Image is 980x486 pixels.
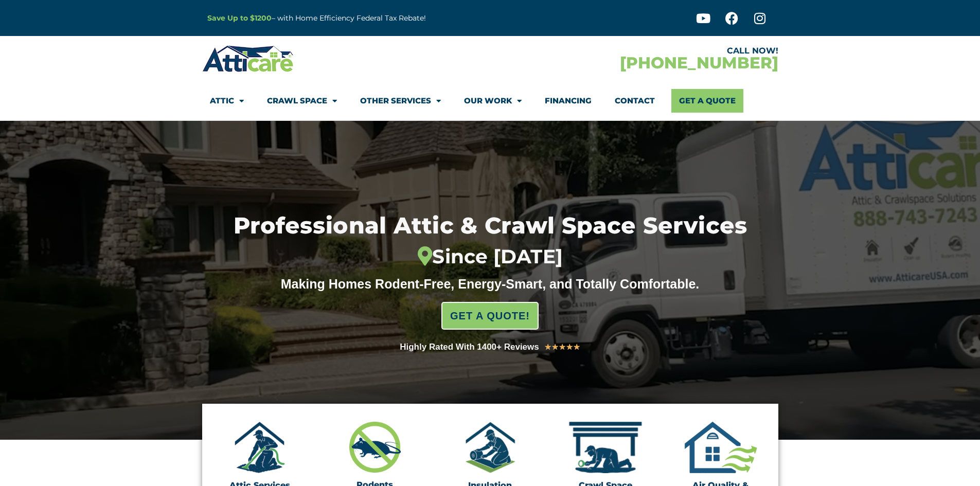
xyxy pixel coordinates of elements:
a: Contact [615,89,655,113]
p: – with Home Efficiency Federal Tax Rebate! [207,12,541,24]
a: Save Up to $1200 [207,13,272,23]
div: Highly Rated With 1400+ Reviews [400,340,539,354]
div: Since [DATE] [181,245,800,268]
a: Crawl Space [267,89,337,113]
a: Get A Quote [671,89,743,113]
a: Attic [210,89,244,113]
div: 5/5 [544,340,580,354]
i: ★ [573,340,580,354]
a: Other Services [360,89,441,113]
span: GET A QUOTE! [450,305,530,326]
i: ★ [551,340,559,354]
i: ★ [544,340,551,354]
div: Making Homes Rodent-Free, Energy-Smart, and Totally Comfortable. [261,276,719,292]
a: GET A QUOTE! [441,302,539,330]
a: Financing [545,89,592,113]
a: Our Work [464,89,522,113]
i: ★ [559,340,566,354]
nav: Menu [210,89,771,113]
div: CALL NOW! [490,47,778,55]
i: ★ [566,340,573,354]
h1: Professional Attic & Crawl Space Services [181,214,800,268]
